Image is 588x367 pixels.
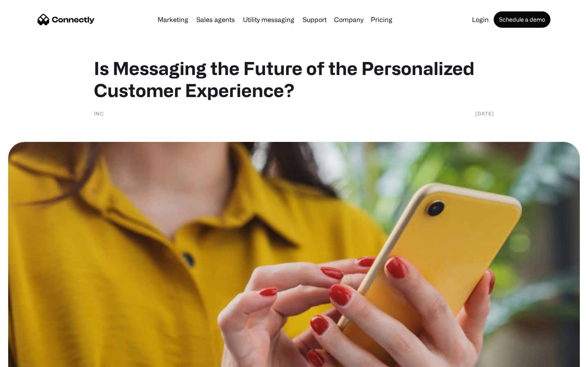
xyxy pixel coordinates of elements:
[8,353,49,364] aside: Language selected: English
[469,16,492,23] a: Login
[154,16,192,23] a: Marketing
[299,16,330,23] a: Support
[475,109,494,117] div: [DATE]
[367,16,396,23] a: Pricing
[240,16,298,23] a: Utility messaging
[16,353,49,364] ul: Language list
[494,11,550,28] a: Schedule a demo
[334,14,363,25] div: Company
[94,57,494,101] h1: Is Messaging the Future of the Personalized Customer Experience?
[193,16,238,23] a: Sales agents
[94,109,104,117] div: Inc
